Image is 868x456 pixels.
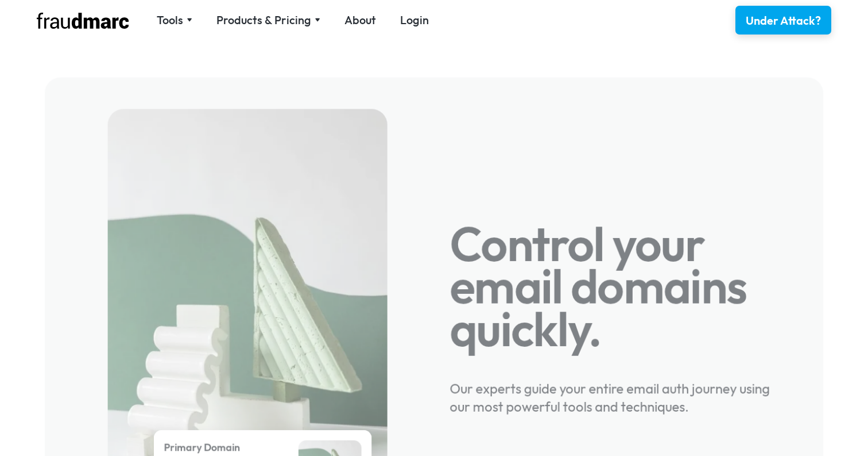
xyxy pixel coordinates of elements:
[157,12,192,28] div: Tools
[746,13,821,29] div: Under Attack?
[449,362,792,415] div: Our experts guide your entire email auth journey using our most powerful tools and techniques.
[216,12,320,28] div: Products & Pricing
[449,223,792,350] h1: Control your email domains quickly.
[164,440,286,454] div: Primary Domain
[400,12,429,28] a: Login
[344,12,376,28] a: About
[157,12,183,28] div: Tools
[735,6,831,35] a: Under Attack?
[216,12,311,28] div: Products & Pricing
